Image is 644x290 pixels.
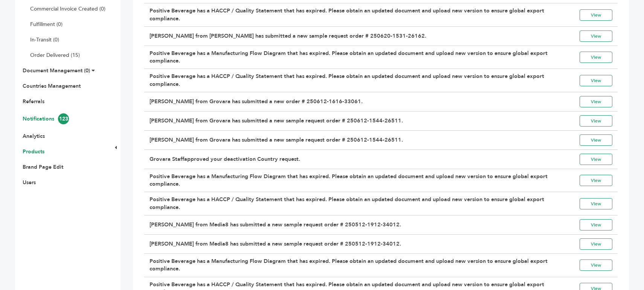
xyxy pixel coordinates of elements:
td: Positive Beverage has a HACCP / Quality Statement that has expired. Please obtain an updated docu... [144,192,564,215]
a: Order Delivered (15) [30,52,80,59]
a: View [580,75,612,86]
a: Notifications123 [23,115,69,122]
a: Analytics [23,133,45,140]
td: [PERSON_NAME] from Grovara has submitted a new sample request order # 250612-1544-26511. [144,130,564,150]
td: [PERSON_NAME] from Media8 has submitted a new sample request order # 250512-1912-34012. [144,215,564,234]
td: [PERSON_NAME] from Grovara has submitted a new sample request order # 250612-1544-26511. [144,111,564,130]
a: View [580,219,612,230]
td: Positive Beverage has a HACCP / Quality Statement that has expired. Please obtain an updated docu... [144,69,564,92]
a: In-Transit (0) [30,36,59,43]
span: Grovara Staff [150,156,184,163]
a: Referrals [23,98,44,105]
a: Document Management (0) [23,67,90,74]
td: [PERSON_NAME] from Grovara has submitted a new order # 250612-1616-33061. [144,92,564,111]
a: View [580,31,612,42]
a: View [580,96,612,107]
td: Positive Beverage has a Manufacturing Flow Diagram that has expired. Please obtain an updated doc... [144,46,564,69]
td: [PERSON_NAME] from [PERSON_NAME] has submitted a new sample request order # 250620-1531-26162. [144,26,564,46]
a: View [580,115,612,127]
td: approved your deactivation Country request. [144,150,564,169]
a: Fulfillment (0) [30,21,63,28]
a: Countries Management [23,82,81,90]
a: View [580,154,612,165]
a: View [580,259,612,271]
td: Positive Beverage has a Manufacturing Flow Diagram that has expired. Please obtain an updated doc... [144,253,564,277]
td: Positive Beverage has a Manufacturing Flow Diagram that has expired. Please obtain an updated doc... [144,169,564,192]
a: Products [23,148,44,155]
a: View [580,134,612,146]
td: [PERSON_NAME] from Media8 has submitted a new sample request order # 250512-1912-34012. [144,234,564,253]
a: View [580,238,612,250]
a: Brand Page Edit [23,163,63,171]
a: View [580,9,612,21]
span: 123 [58,113,69,124]
a: View [580,52,612,63]
td: Positive Beverage has a HACCP / Quality Statement that has expired. Please obtain an updated docu... [144,3,564,27]
a: Commercial Invoice Created (0) [30,5,105,12]
a: View [580,175,612,186]
a: View [580,198,612,209]
a: Users [23,179,36,186]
